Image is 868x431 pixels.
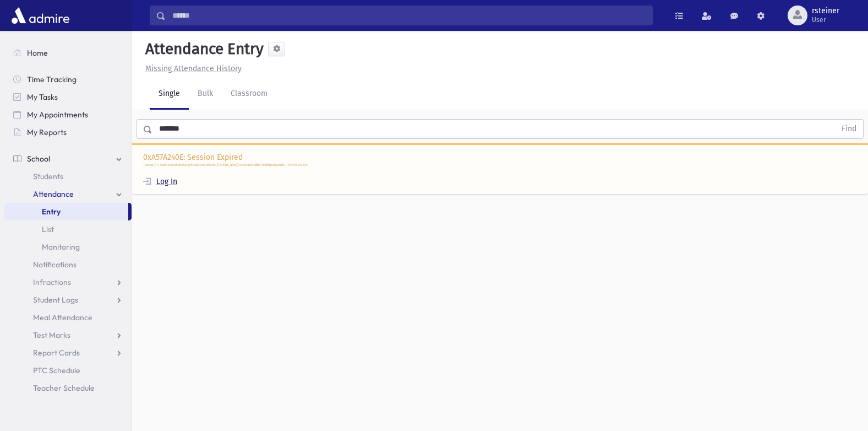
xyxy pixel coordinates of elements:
span: Student Logs [33,295,78,305]
a: Students [4,168,132,185]
a: Bulk [189,79,222,110]
span: rsteiner [812,7,839,15]
a: Teacher Schedule [4,379,132,397]
a: List [4,220,132,238]
a: Time Tracking [4,71,132,88]
span: Notifications [33,260,77,270]
span: School [27,154,50,164]
p: /School/ATT/AttEnrEntryIndex?Length=0&StudentName=[PERSON_NAME]-Requested-With=XMLHttpRequest&_=1... [143,163,857,168]
a: Attendance [4,185,132,203]
span: Teacher Schedule [33,383,95,393]
a: Report Cards [4,344,132,362]
button: Find [835,120,863,138]
a: Home [4,44,132,62]
a: Missing Attendance History [141,64,242,73]
a: Monitoring [4,238,132,256]
u: Missing Attendance History [145,64,242,73]
a: Test Marks [4,326,132,344]
span: My Appointments [27,110,88,120]
div: 0xA57A240E: Session Expired [132,143,868,195]
span: Students [33,171,63,181]
a: My Tasks [4,88,132,106]
span: Monitoring [42,242,80,252]
a: Infractions [4,273,132,291]
a: My Appointments [4,106,132,123]
a: Entry [4,203,128,220]
h5: Attendance Entry [141,40,264,58]
span: Meal Attendance [33,313,92,322]
a: Log In [143,177,177,186]
span: Infractions [33,277,71,287]
span: Report Cards [33,348,80,358]
a: Notifications [4,256,132,273]
span: PTC Schedule [33,365,80,375]
span: User [812,15,839,24]
a: My Reports [4,123,132,141]
a: Classroom [222,79,276,110]
span: My Reports [27,127,67,137]
span: Attendance [33,189,74,199]
span: List [42,224,54,234]
span: Home [27,48,48,58]
span: Test Marks [33,330,70,340]
span: Entry [42,207,61,217]
input: Search [166,6,652,25]
a: Meal Attendance [4,309,132,326]
a: Student Logs [4,291,132,309]
img: AdmirePro [9,4,72,26]
span: My Tasks [27,92,58,102]
span: Time Tracking [27,74,77,84]
a: School [4,150,132,168]
a: Single [150,79,189,110]
a: PTC Schedule [4,362,132,379]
